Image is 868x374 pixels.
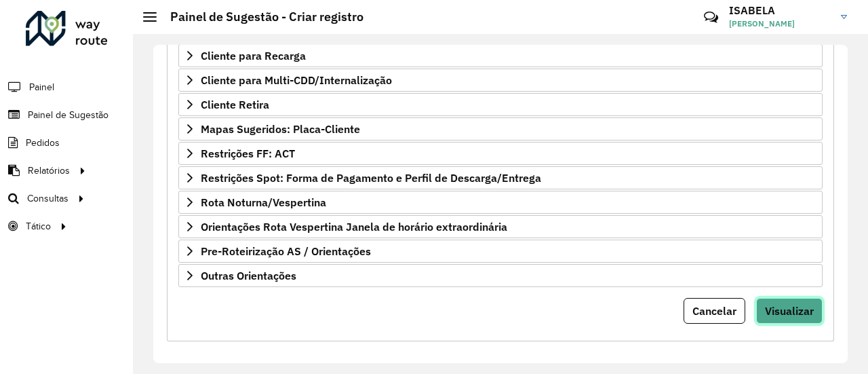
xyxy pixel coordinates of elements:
[178,93,823,116] a: Cliente Retira
[178,240,823,263] a: Pre-Roteirização AS / Orientações
[765,304,814,318] span: Visualizar
[29,80,54,94] span: Painel
[201,75,392,86] span: Cliente para Multi-CDD/Internalização
[26,136,60,150] span: Pedidos
[729,4,831,17] h3: ISABELA
[201,197,326,208] span: Rota Noturna/Vespertina
[178,166,823,189] a: Restrições Spot: Forma de Pagamento e Perfil de Descarga/Entrega
[28,164,70,178] span: Relatórios
[178,117,823,141] a: Mapas Sugeridos: Placa-Cliente
[684,298,745,324] button: Cancelar
[178,264,823,287] a: Outras Orientações
[26,219,51,233] span: Tático
[692,304,736,318] span: Cancelar
[201,50,306,61] span: Cliente para Recarga
[201,124,360,134] span: Mapas Sugeridos: Placa-Cliente
[201,148,295,159] span: Restrições FF: ACT
[157,10,363,24] h2: Painel de Sugestão - Criar registro
[178,191,823,214] a: Rota Noturna/Vespertina
[756,298,823,324] button: Visualizar
[178,44,823,67] a: Cliente para Recarga
[178,142,823,165] a: Restrições FF: ACT
[201,246,371,257] span: Pre-Roteirização AS / Orientações
[201,172,541,183] span: Restrições Spot: Forma de Pagamento e Perfil de Descarga/Entrega
[28,108,108,122] span: Painel de Sugestão
[696,3,726,32] a: Contato Rápido
[178,69,823,92] a: Cliente para Multi-CDD/Internalização
[201,221,507,232] span: Orientações Rota Vespertina Janela de horário extraordinária
[178,215,823,238] a: Orientações Rota Vespertina Janela de horário extraordinária
[201,270,296,281] span: Outras Orientações
[27,191,68,206] span: Consultas
[201,99,269,110] span: Cliente Retira
[729,18,831,30] span: [PERSON_NAME]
